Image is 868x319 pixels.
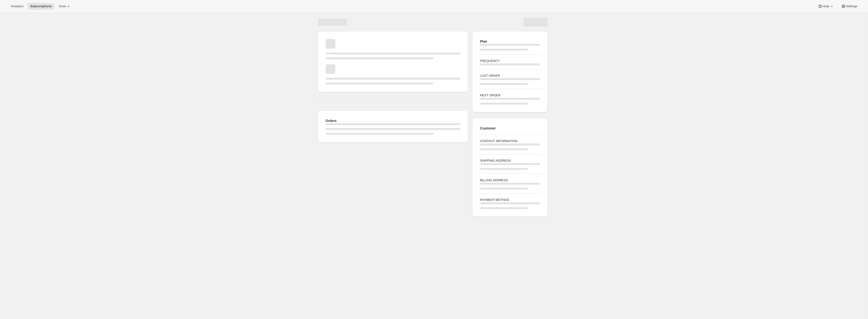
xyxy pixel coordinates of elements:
[480,39,540,44] h2: Plan
[480,178,540,183] h3: BILLING ADDRESS
[815,3,837,10] button: Help
[8,3,26,10] button: Analytics
[480,197,540,202] h3: PAYMENT METHOD
[838,3,860,10] button: Settings
[480,59,540,63] h3: FREQUENCY
[326,118,461,123] h2: Orders
[480,139,540,144] h3: CONTACT INFORMATION
[480,93,540,98] h3: NEXT ORDER
[480,73,540,78] h3: LAST ORDER
[480,126,540,131] h2: Customer
[823,4,829,8] span: Help
[56,3,74,10] button: Tools
[480,158,540,163] h3: SHIPPING ADDRESS
[27,3,55,10] button: Subscriptions
[11,4,23,8] span: Analytics
[846,4,857,8] span: Settings
[30,4,52,8] span: Subscriptions
[312,13,553,219] div: Page loading
[59,4,66,8] span: Tools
